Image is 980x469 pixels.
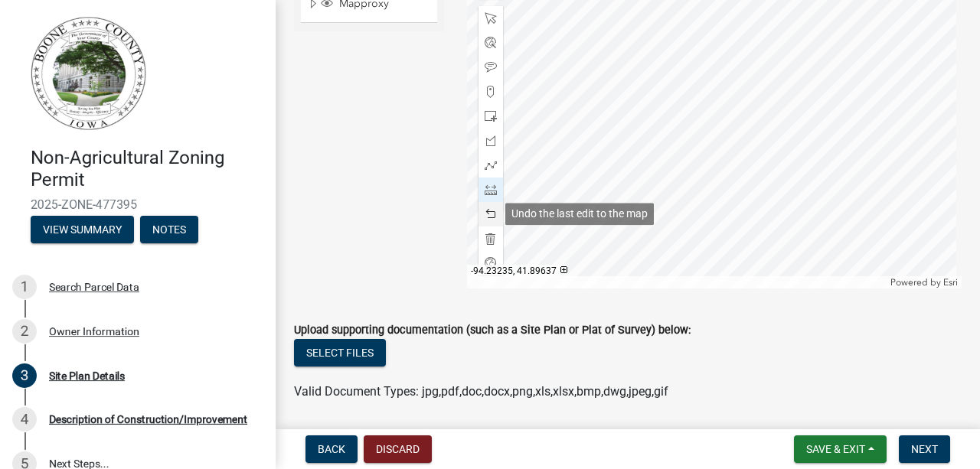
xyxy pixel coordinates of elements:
[294,384,668,399] span: Valid Document Types: jpg,pdf,doc,docx,png,xls,xlsx,bmp,dwg,jpeg,gif
[49,370,125,381] div: Site Plan Details
[794,435,887,463] button: Save & Exit
[305,435,358,463] button: Back
[31,147,263,191] h4: Non-Agricultural Zoning Permit
[887,276,962,288] div: Powered by
[31,197,245,212] span: 2025-ZONE-477395
[364,435,432,463] button: Discard
[318,443,345,455] span: Back
[31,216,134,243] button: View Summary
[49,326,139,337] div: Owner Information
[294,325,691,336] label: Upload supporting documentation (such as a Site Plan or Plat of Survey) below:
[911,443,938,455] span: Next
[943,277,958,288] a: Esri
[12,275,37,299] div: 1
[899,435,950,463] button: Next
[12,407,37,432] div: 4
[31,224,134,236] wm-modal-confirm: Summary
[49,282,139,292] div: Search Parcel Data
[140,224,198,236] wm-modal-confirm: Notes
[12,363,37,388] div: 3
[505,203,654,225] div: Undo the last edit to the map
[12,319,37,344] div: 2
[294,339,386,366] button: Select files
[806,443,865,455] span: Save & Exit
[140,216,198,243] button: Notes
[49,414,247,425] div: Description of Construction/Improvement
[31,16,147,131] img: Boone County, Iowa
